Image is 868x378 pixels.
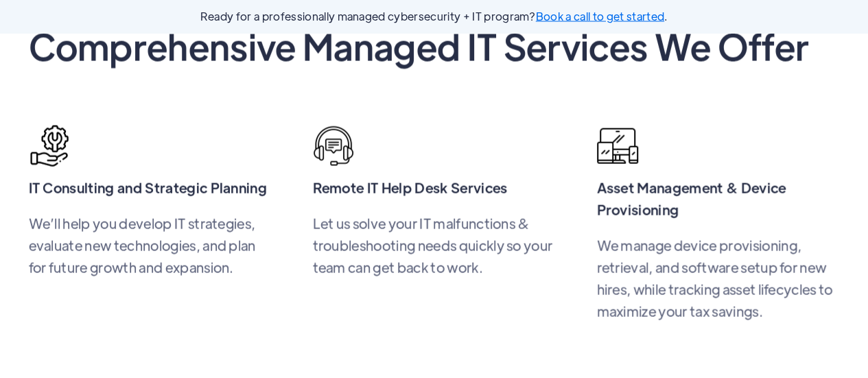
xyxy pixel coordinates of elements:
[29,177,272,199] h3: IT Consulting and Strategic Planning
[313,213,556,279] p: Let us solve your IT malfunctions & troubleshooting needs quickly so your team can get back to work.
[29,21,840,71] h2: Comprehensive Managed IT Services We Offer
[597,235,840,322] p: We manage device provisioning, retrieval, and software setup for new hires, while tracking asset ...
[313,177,556,199] h3: Remote IT Help Desk Services
[313,126,354,167] img: Remote IT Help Desk Services
[200,7,668,26] div: Ready for a professionally managed cybersecurity + IT program? .
[29,126,70,167] img: IT Consulting and Strategic Planning
[29,213,272,279] p: We’ll help you develop IT strategies, evaluate new technologies, and plan for future growth and e...
[799,312,868,378] iframe: Chat Widget
[536,9,664,23] a: Book a call to get started
[597,177,840,221] h3: Asset Management & Device Provisioning
[597,126,638,167] img: Asset Management & Device Provisioning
